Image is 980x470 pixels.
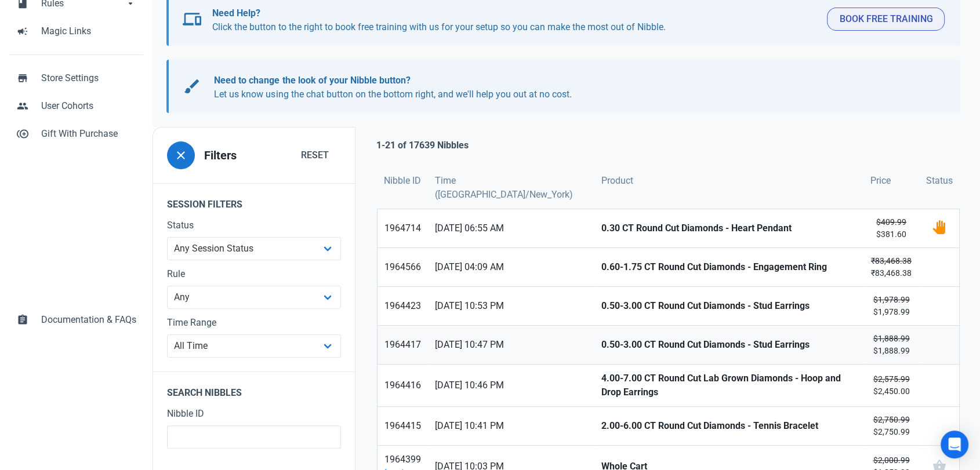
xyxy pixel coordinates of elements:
[428,365,594,406] a: [DATE] 10:46 PM
[183,10,201,28] span: devices
[212,8,260,19] b: Need Help?
[174,148,188,162] span: close
[41,127,136,141] span: Gift With Purchase
[167,316,341,330] label: Time Range
[428,209,594,247] a: [DATE] 06:55 AM
[41,24,136,38] span: Magic Links
[9,92,143,120] a: peopleUser Cohorts
[167,407,341,421] label: Nibble ID
[428,248,594,286] a: [DATE] 04:09 AM
[204,149,237,162] h3: Filters
[9,120,143,148] a: control_point_duplicateGift With Purchase
[873,415,909,424] s: $2,750.99
[594,326,863,364] a: 0.50-3.00 CT Round Cut Diamonds - Stud Earrings
[435,260,587,274] span: [DATE] 04:09 AM
[926,174,953,188] span: Status
[870,294,912,318] small: $1,978.99
[378,287,428,325] a: 1964423
[594,407,863,445] a: 2.00-6.00 CT Round Cut Diamonds - Tennis Bracelet
[214,75,410,86] b: Need to change the look of your Nibble button?
[41,313,136,327] span: Documentation & FAQs
[183,77,201,96] span: brush
[601,174,633,188] span: Product
[435,299,587,313] span: [DATE] 10:53 PM
[378,248,428,286] a: 1964566
[863,248,919,286] a: ₹83,468.38₹83,468.38
[863,407,919,445] a: $2,750.99$2,750.99
[594,287,863,325] a: 0.50-3.00 CT Round Cut Diamonds - Stud Earrings
[9,17,143,45] a: campaignMagic Links
[594,209,863,247] a: 0.30 CT Round Cut Diamonds - Heart Pendant
[873,295,909,304] s: $1,978.99
[932,220,946,234] img: status_user_offer_available.svg
[871,256,912,265] s: ₹83,468.38
[827,8,945,31] button: Book Free Training
[601,299,856,313] strong: 0.50-3.00 CT Round Cut Diamonds - Stud Earrings
[378,407,428,445] a: 1964415
[167,267,341,281] label: Rule
[17,127,28,139] span: control_point_duplicate
[870,255,912,279] small: ₹83,468.38
[289,144,341,167] button: Reset
[870,333,912,357] small: $1,888.99
[17,313,28,325] span: assignment
[601,371,856,399] strong: 4.00-7.00 CT Round Cut Lab Grown Diamonds - Hoop and Drop Earrings
[9,306,143,334] a: assignmentDocumentation & FAQs
[153,183,355,218] legend: Session Filters
[17,24,28,36] span: campaign
[428,287,594,325] a: [DATE] 10:53 PM
[601,260,856,274] strong: 0.60-1.75 CT Round Cut Diamonds - Engagement Ring
[594,248,863,286] a: 0.60-1.75 CT Round Cut Diamonds - Engagement Ring
[863,365,919,406] a: $2,575.99$2,450.00
[428,407,594,445] a: [DATE] 10:41 PM
[941,431,968,458] div: Open Intercom Messenger
[873,374,909,384] s: $2,575.99
[378,326,428,364] a: 1964417
[41,99,136,113] span: User Cohorts
[212,6,818,34] p: Click the button to the right to book free training with us for your setup so you can make the mo...
[870,216,912,241] small: $381.60
[378,365,428,406] a: 1964416
[870,414,912,438] small: $2,750.99
[873,334,909,343] s: $1,888.99
[601,338,856,352] strong: 0.50-3.00 CT Round Cut Diamonds - Stud Earrings
[873,456,909,465] s: $2,000.99
[601,419,856,433] strong: 2.00-6.00 CT Round Cut Diamonds - Tennis Bracelet
[167,218,341,232] label: Status
[167,141,195,169] button: close
[876,217,906,227] s: $409.99
[378,209,428,247] a: 1964714
[17,99,28,111] span: people
[435,338,587,352] span: [DATE] 10:47 PM
[863,326,919,364] a: $1,888.99$1,888.99
[301,148,329,162] span: Reset
[870,174,891,188] span: Price
[435,221,587,235] span: [DATE] 06:55 AM
[376,139,469,152] p: 1-21 of 17639 Nibbles
[428,326,594,364] a: [DATE] 10:47 PM
[9,64,143,92] a: storeStore Settings
[594,365,863,406] a: 4.00-7.00 CT Round Cut Lab Grown Diamonds - Hoop and Drop Earrings
[601,221,856,235] strong: 0.30 CT Round Cut Diamonds - Heart Pendant
[153,371,355,407] legend: Search Nibbles
[863,209,919,247] a: $409.99$381.60
[41,71,136,85] span: Store Settings
[839,12,932,26] span: Book Free Training
[17,71,28,83] span: store
[870,373,912,398] small: $2,450.00
[435,419,587,433] span: [DATE] 10:41 PM
[435,378,587,392] span: [DATE] 10:46 PM
[384,174,421,188] span: Nibble ID
[214,74,933,101] p: Let us know using the chat button on the bottom right, and we'll help you out at no cost.
[435,174,587,202] span: Time ([GEOGRAPHIC_DATA]/New_York)
[863,287,919,325] a: $1,978.99$1,978.99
